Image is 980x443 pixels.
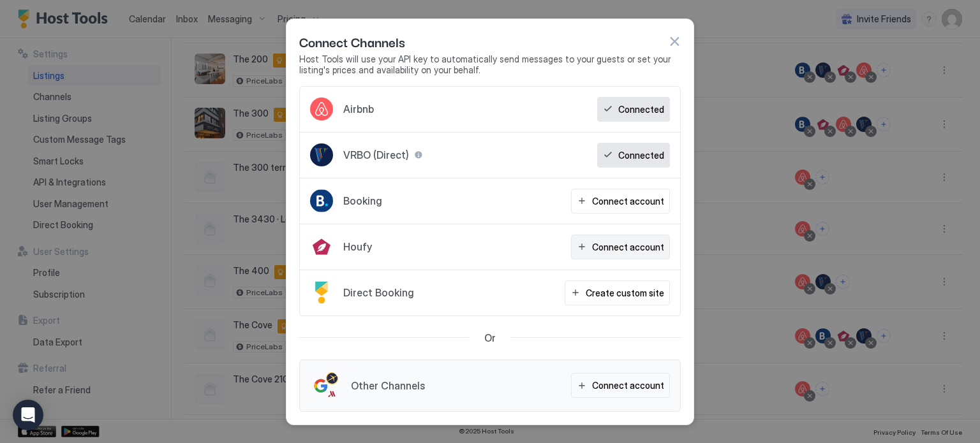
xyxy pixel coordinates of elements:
div: Connect account [592,379,664,392]
span: Other Channels [351,379,425,392]
button: Connect account [571,189,670,214]
button: Create custom site [565,280,670,305]
span: Airbnb [343,103,374,115]
div: Create custom site [586,286,664,300]
span: VRBO (Direct) [343,149,409,161]
span: Connect Channels [299,32,405,51]
div: Connect account [592,240,664,254]
div: Open Intercom Messenger [13,400,43,430]
button: Connect account [571,373,670,398]
span: Booking [343,194,382,207]
div: Connected [618,149,664,162]
span: Houfy [343,240,372,253]
button: Connect account [571,235,670,259]
span: Direct Booking [343,286,414,299]
span: Or [484,331,496,344]
button: Connected [597,143,670,168]
div: Connected [618,103,664,116]
button: Connected [597,97,670,122]
div: Connect account [592,194,664,208]
span: Host Tools will use your API key to automatically send messages to your guests or set your listin... [299,54,681,76]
